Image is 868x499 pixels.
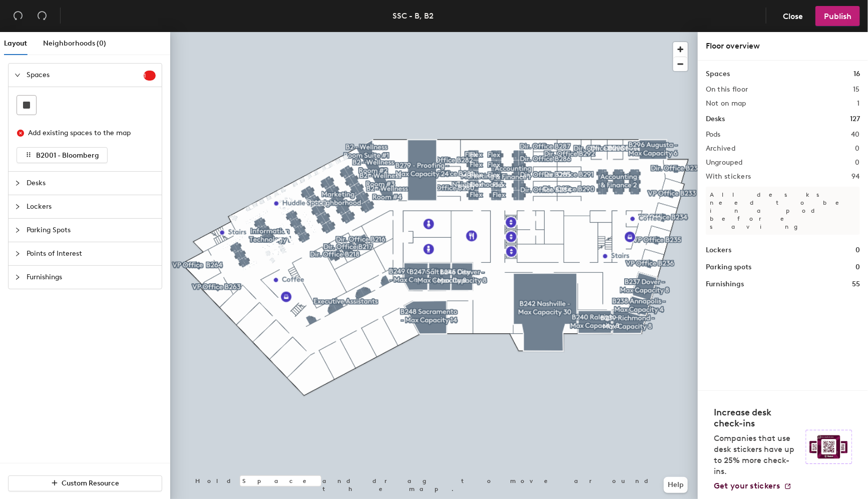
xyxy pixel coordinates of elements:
[774,6,811,26] button: Close
[706,245,731,256] h1: Lockers
[15,72,21,78] span: expanded
[144,72,156,79] span: 1
[17,130,24,137] span: close-circle
[824,12,851,21] span: Publish
[714,481,792,491] a: Get your stickers
[706,86,748,94] h2: On this floor
[706,69,730,80] h1: Spaces
[62,479,120,487] span: Custom Resource
[8,475,162,491] button: Custom Resource
[706,187,860,235] p: All desks need to be in a pod before saving
[32,6,52,26] button: Redo (⌘ + ⇧ + Z)
[15,227,21,233] span: collapsed
[393,10,434,22] div: SSC - B, B2
[855,262,860,273] h1: 0
[28,128,147,139] div: Add existing spaces to the map
[17,147,108,163] button: B2001 - Bloomberg
[806,430,852,464] img: Sticker logo
[850,114,860,125] h1: 127
[706,145,735,153] h2: Archived
[714,433,800,477] p: Companies that use desk stickers have up to 25% more check-ins.
[27,172,156,195] span: Desks
[27,195,156,218] span: Lockers
[27,64,144,87] span: Spaces
[853,86,860,94] h2: 15
[853,69,860,80] h1: 16
[815,6,860,26] button: Publish
[706,100,746,108] h2: Not on map
[27,242,156,265] span: Points of Interest
[27,219,156,242] span: Parking Spots
[783,12,803,21] span: Close
[706,114,725,125] h1: Desks
[706,173,751,181] h2: With stickers
[857,100,860,108] h2: 1
[706,262,751,273] h1: Parking spots
[855,245,860,256] h1: 0
[851,173,860,181] h2: 94
[855,159,860,167] h2: 0
[851,131,860,139] h2: 40
[27,266,156,289] span: Furnishings
[15,274,21,280] span: collapsed
[15,204,21,210] span: collapsed
[36,151,99,160] span: B2001 - Bloomberg
[664,477,688,493] button: Help
[706,40,860,52] div: Floor overview
[43,39,106,48] span: Neighborhoods (0)
[706,279,744,290] h1: Furnishings
[714,407,800,429] h4: Increase desk check-ins
[144,71,156,81] sup: 1
[15,180,21,186] span: collapsed
[15,251,21,257] span: collapsed
[4,39,27,48] span: Layout
[8,6,28,26] button: Undo (⌘ + Z)
[706,159,743,167] h2: Ungrouped
[706,131,721,139] h2: Pods
[855,145,860,153] h2: 0
[852,279,860,290] h1: 55
[714,481,780,490] span: Get your stickers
